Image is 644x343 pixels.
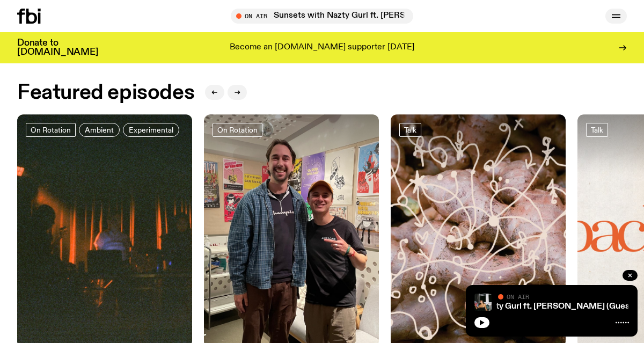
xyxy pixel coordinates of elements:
[123,123,179,137] a: Experimental
[217,126,258,134] span: On Rotation
[17,39,98,57] h3: Donate to [DOMAIN_NAME]
[31,126,71,134] span: On Rotation
[213,123,262,137] a: On Rotation
[399,123,421,137] a: Talk
[230,43,414,53] p: Become an [DOMAIN_NAME] supporter [DATE]
[507,293,529,300] span: On Air
[17,83,194,103] h2: Featured episodes
[129,126,173,134] span: Experimental
[26,123,76,137] a: On Rotation
[85,126,114,134] span: Ambient
[404,126,416,134] span: Talk
[79,123,120,137] a: Ambient
[231,9,413,24] button: On AirSunsets with Nazty Gurl ft. [PERSON_NAME] (Guest Mix)
[586,123,608,137] a: Talk
[591,126,603,134] span: Talk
